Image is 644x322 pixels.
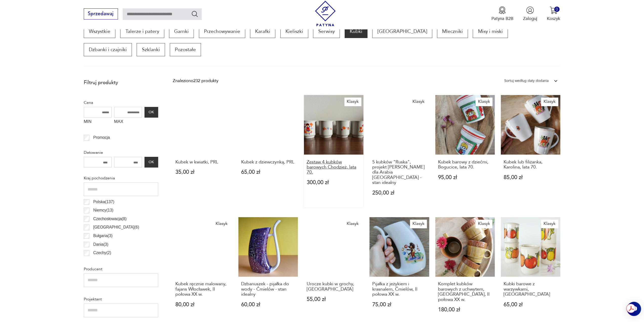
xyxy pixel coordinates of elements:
h3: Kubek barowy z dziećmi, Bogucice, lata 70. [438,160,492,170]
a: Kubek z dziewczynką, PRLKubek z dziewczynką, PRL65,00 zł [238,95,298,207]
p: 35,00 zł [175,169,230,175]
p: 55,00 zł [307,297,361,302]
h3: Kubek ręcznie malowany, fajans Włocławek, II połowa XX w. [175,281,230,297]
p: Dania ( 3 ) [93,241,108,248]
h3: Urocze kubki w grochy, [GEOGRAPHIC_DATA] [307,281,361,292]
p: Bułgaria ( 3 ) [93,233,112,239]
a: Kubek w kwiatki, PRLKubek w kwiatki, PRL35,00 zł [173,95,232,207]
iframe: Smartsupp widget button [627,302,641,316]
p: Zaloguj [523,16,537,22]
a: Kubki [345,25,367,38]
button: OK [144,107,158,118]
button: Sprzedawaj [84,8,118,20]
a: Mleczniki [437,25,468,38]
button: Zaloguj [523,6,537,22]
button: OK [144,157,158,167]
button: Szukaj [191,10,198,17]
label: MIN [84,118,112,127]
h3: Kubek lub filiżanka, Karolina, lata 70. [504,160,558,170]
img: Ikona medalu [498,6,506,14]
p: Niemcy ( 13 ) [93,207,113,214]
div: Sortuj według daty dodania [504,78,549,84]
p: Patyna B2B [491,16,513,22]
p: 85,00 zł [504,175,558,180]
h3: Kubek w kwiatki, PRL [175,160,230,165]
p: Promocja [93,134,110,141]
a: Misy i miski [473,25,508,38]
a: Szklanki [137,43,165,56]
a: Przechowywanie [199,25,245,38]
p: 95,00 zł [438,175,492,180]
p: Kraj pochodzenia [84,175,158,181]
p: 250,00 zł [372,190,426,196]
a: Klasyk5 kubków "Ruska", projekt Ulla Procope dla Arabia Finland - stan idealny5 kubków "Ruska", p... [369,95,429,207]
p: Czechy ( 2 ) [93,250,111,256]
p: [GEOGRAPHIC_DATA] ( 6 ) [93,224,139,231]
p: 180,00 zł [438,307,492,312]
a: Serwisy [313,25,340,38]
a: Wszystkie [84,25,115,38]
p: Koszyk [547,16,560,22]
a: Pozostałe [170,43,201,56]
img: Ikonka użytkownika [526,6,534,14]
a: Kieliszki [280,25,308,38]
h3: Pijałka z jeżykiem i krasnalem, Ćmielów, II połowa XX w. [372,281,426,297]
div: 0 [554,7,559,12]
p: Filtruj produkty [84,79,158,86]
a: KlasykKubek barowy z dziećmi, Bogucice, lata 70.Kubek barowy z dziećmi, Bogucice, lata 70.95,00 zł [435,95,495,207]
p: 65,00 zł [241,169,295,175]
a: KlasykZestaw 4 kubków barowych Chodzież, lata 70.Zestaw 4 kubków barowych Chodzież, lata 70.300,0... [304,95,363,207]
a: Sprzedawaj [84,12,118,16]
h3: Kubki barowe z warzywkami, [GEOGRAPHIC_DATA] [504,281,558,297]
a: [GEOGRAPHIC_DATA] [372,25,432,38]
div: Znaleziono 232 produkty [173,78,218,84]
p: 80,00 zł [175,302,230,307]
a: KlasykKubek lub filiżanka, Karolina, lata 70.Kubek lub filiżanka, Karolina, lata 70.85,00 zł [501,95,560,207]
p: Czechosłowacja ( 8 ) [93,216,127,222]
h3: Zestaw 4 kubków barowych Chodzież, lata 70. [307,160,361,175]
a: Ikona medaluPatyna B2B [491,6,513,22]
p: Polska ( 137 ) [93,199,114,205]
p: 60,00 zł [241,302,295,307]
a: Karafki [250,25,275,38]
h3: Kubek z dziewczynką, PRL [241,160,295,165]
p: Projektant [84,296,158,302]
p: Szwecja ( 2 ) [93,258,113,265]
p: 65,00 zł [504,302,558,307]
p: Producent [84,266,158,272]
button: 0Koszyk [547,6,560,22]
p: 300,00 zł [307,180,361,185]
h3: Komplet kubków barowych z uchwytem, [GEOGRAPHIC_DATA], II połowa XX w. [438,281,492,302]
button: Patyna B2B [491,6,513,22]
a: Dzbanki i czajniki [84,43,132,56]
p: Cena [84,99,158,106]
label: MAX [114,118,142,127]
p: 75,00 zł [372,302,426,307]
a: Talerze i patery [120,25,164,38]
img: Ikona koszyka [550,6,557,14]
a: Garnki [169,25,194,38]
p: Datowanie [84,149,158,156]
h3: Dzbanuszek - pijałka do wody - Ćmielów - stan idealny [241,281,295,297]
img: Patyna - sklep z meblami i dekoracjami vintage [313,1,338,26]
h3: 5 kubków "Ruska", projekt [PERSON_NAME] dla Arabia [GEOGRAPHIC_DATA] - stan idealny [372,160,426,185]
